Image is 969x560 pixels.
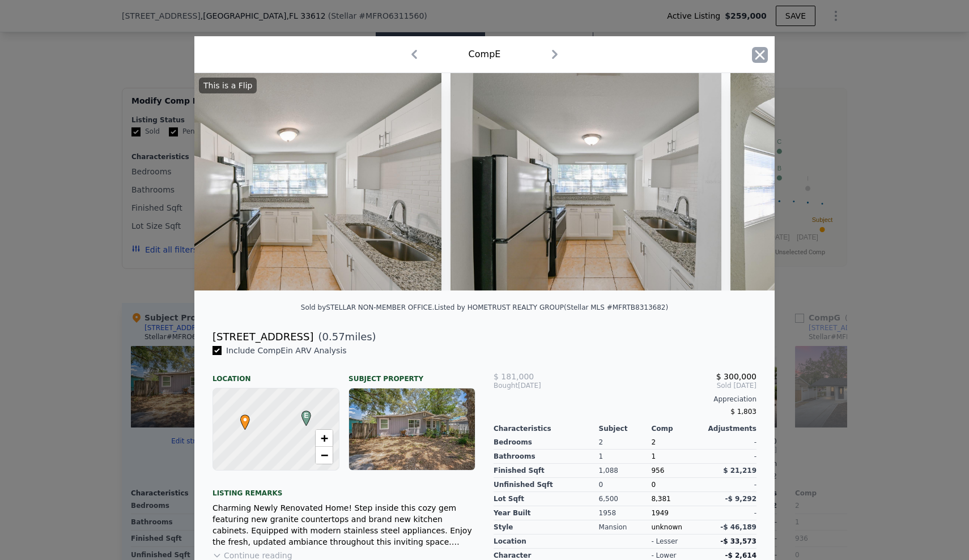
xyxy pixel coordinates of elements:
div: - [704,435,756,450]
div: Comp E [469,48,501,61]
span: + [321,431,328,445]
div: 6,500 [599,492,652,506]
div: Finished Sqft [494,464,599,478]
div: This is a Flip [199,78,257,93]
span: ( miles) [313,329,376,345]
div: Subject Property [348,365,475,383]
div: Appreciation [494,395,756,404]
span: $ 1,803 [730,408,756,416]
span: $ 21,219 [723,467,756,474]
div: Comp [651,424,704,433]
span: -$ 9,292 [725,495,756,503]
div: Location [212,365,339,383]
span: 2 [651,438,656,446]
span: Include Comp E in ARV Analysis [222,346,351,355]
div: Lot Sqft [494,492,599,506]
span: 0 [651,481,656,489]
img: Property Img [144,73,441,290]
div: [STREET_ADDRESS] [212,329,313,345]
span: 8,381 [651,495,670,503]
span: • [237,411,253,428]
div: Listed by HOMETRUST REALTY GROUP (Stellar MLS #MFRTB8313682) [434,303,668,311]
div: Subject [599,424,652,433]
span: $ 300,000 [716,372,756,381]
div: Charming Newly Renovated Home! Step inside this cozy gem featuring new granite countertops and br... [212,502,475,548]
div: E [299,411,305,417]
div: 2 [599,435,652,450]
span: 956 [651,467,664,474]
div: Unfinished Sqft [494,478,599,492]
div: 1,088 [599,464,652,478]
div: Listing remarks [212,480,475,498]
div: Bathrooms [494,450,599,464]
div: 0 [599,478,652,492]
div: - [704,450,756,464]
div: Characteristics [494,424,599,433]
div: • [237,414,244,421]
div: unknown [651,520,704,535]
span: $ 181,000 [494,372,534,381]
span: Sold [DATE] [581,381,756,390]
span: 0.57 [322,331,345,343]
div: 1949 [651,506,704,520]
div: - lower [651,551,676,560]
div: - lesser [651,537,678,546]
span: -$ 2,614 [725,552,756,559]
div: 1 [599,450,652,464]
div: [DATE] [494,381,581,390]
a: Zoom out [316,447,333,464]
span: Bought [494,381,518,390]
span: -$ 33,573 [720,537,756,545]
div: Year Built [494,506,599,520]
div: location [494,535,599,549]
div: Bedrooms [494,435,599,450]
div: Style [494,520,599,535]
div: Adjustments [704,424,756,433]
span: E [299,411,314,421]
img: Property Img [450,73,721,290]
a: Zoom in [316,430,333,447]
div: Sold by STELLAR NON-MEMBER OFFICE . [301,303,435,311]
div: Mansion [599,520,652,535]
div: - [704,506,756,520]
div: 1 [651,450,704,464]
span: -$ 46,189 [720,523,756,531]
div: 1958 [599,506,652,520]
div: - [704,478,756,492]
span: − [321,448,328,462]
